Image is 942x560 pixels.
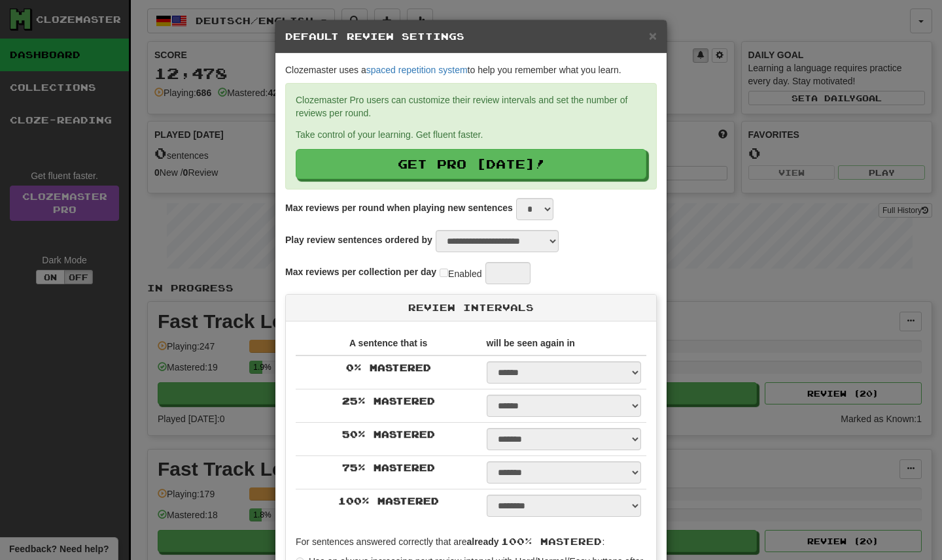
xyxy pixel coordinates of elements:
label: Enabled [440,266,481,280]
label: Max reviews per round when playing new sentences [285,201,513,214]
th: A sentence that is [296,331,481,355]
button: Close [649,29,657,42]
label: 25 % Mastered [342,395,435,408]
h5: Default Review Settings [285,30,657,43]
label: 75 % Mastered [342,461,435,474]
a: Get Pro [DATE]! [296,149,646,179]
label: 100 % Mastered [338,495,439,508]
div: Clozemaster Pro users can customize their review intervals and set the number of reviews per round. [296,93,646,120]
div: Take control of your learning. Get fluent faster. [296,128,646,141]
label: Max reviews per collection per day [285,265,436,278]
label: 50 % Mastered [342,428,435,441]
th: will be seen again in [481,331,646,355]
input: Enabled [440,269,448,277]
span: × [649,28,657,43]
span: 100% Mastered [501,536,602,547]
label: Play review sentences ordered by [285,233,432,246]
p: For sentences answered correctly that are : [296,535,646,548]
div: Review Intervals [286,295,656,321]
label: 0 % Mastered [346,361,431,374]
p: Clozemaster uses a to help you remember what you learn. [285,63,657,76]
strong: already [466,536,498,547]
a: spaced repetition system [366,65,468,75]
